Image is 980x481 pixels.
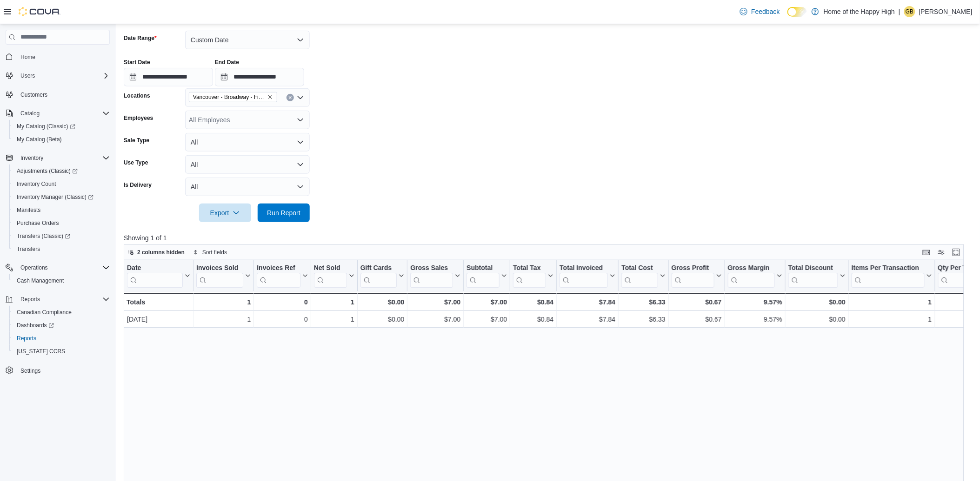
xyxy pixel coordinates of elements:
div: Net Sold [314,264,347,287]
span: Manifests [13,204,110,216]
div: Subtotal [467,264,500,272]
nav: Complex example [6,46,110,402]
button: Invoices Ref [257,264,307,287]
input: Press the down key to open a popover containing a calendar. [215,68,304,86]
span: My Catalog (Beta) [17,136,62,143]
span: Catalog [20,110,40,117]
button: Purchase Orders [9,217,113,230]
span: Inventory Manager (Classic) [13,191,110,203]
button: Total Invoiced [560,264,615,287]
button: Keyboard shortcuts [921,247,932,258]
button: Canadian Compliance [9,306,113,319]
span: Cash Management [17,277,64,284]
a: Feedback [736,2,783,21]
div: Totals [127,297,190,308]
span: Export [205,204,246,222]
button: Net Sold [314,264,354,287]
span: Reports [17,335,36,342]
span: Settings [20,367,40,375]
button: Operations [2,261,113,274]
div: 0 [257,297,307,308]
button: Users [17,70,39,81]
button: Export [199,204,251,222]
button: All [185,133,310,152]
a: Customers [17,89,51,100]
input: Dark Mode [787,7,807,17]
div: Gross Profit [672,264,714,272]
a: Transfers (Classic) [13,231,74,242]
span: My Catalog (Classic) [17,123,75,130]
p: Home of the Happy High [824,6,895,17]
button: Open list of options [297,94,304,101]
span: Home [20,53,35,61]
a: Cash Management [13,275,67,286]
div: $0.84 [513,297,553,308]
a: Purchase Orders [13,217,63,229]
div: Total Invoiced [560,264,608,287]
button: My Catalog (Beta) [9,133,113,146]
button: Settings [2,363,113,377]
div: $0.00 [360,297,405,308]
button: Subtotal [467,264,507,287]
div: $7.84 [560,314,615,325]
span: Reports [17,294,110,305]
span: Run Report [267,208,300,217]
label: Sale Type [124,137,149,144]
span: Canadian Compliance [13,307,110,318]
span: Transfers (Classic) [17,232,70,240]
label: Locations [124,92,150,99]
a: Reports [13,333,40,344]
div: [DATE] [127,314,190,325]
div: Gross Profit [672,264,714,287]
div: Total Discount [788,264,838,287]
button: Reports [9,332,113,345]
div: Invoices Ref [257,264,300,272]
input: Press the down key to open a popover containing a calendar. [124,68,213,86]
button: Users [2,69,113,82]
span: Inventory Manager (Classic) [17,193,93,201]
a: Inventory Count [13,178,60,190]
div: Net Sold [314,264,347,272]
span: Adjustments (Classic) [17,167,78,175]
button: Total Cost [621,264,665,287]
a: Transfers (Classic) [9,230,113,243]
span: GB [906,6,913,17]
div: Subtotal [467,264,500,287]
div: $7.84 [560,297,615,308]
button: Transfers [9,243,113,256]
div: 1 [852,297,932,308]
span: Operations [20,264,48,271]
div: Date [127,264,183,272]
span: Users [20,72,35,79]
button: Gross Margin [728,264,782,287]
a: My Catalog (Classic) [9,120,113,133]
a: Settings [17,365,44,376]
button: Invoices Sold [196,264,251,287]
button: Gross Sales [410,264,460,287]
span: Inventory [17,152,110,164]
span: Dashboards [17,322,54,329]
span: Sort fields [202,249,227,256]
div: $6.33 [621,314,665,325]
a: My Catalog (Classic) [13,121,79,132]
button: Sort fields [189,247,231,258]
button: Gross Profit [672,264,722,287]
span: Settings [17,364,110,376]
span: Manifests [17,206,40,214]
div: $0.84 [513,314,553,325]
button: Run Report [258,204,310,222]
button: Enter fullscreen [951,247,962,258]
a: Manifests [13,204,44,216]
label: End Date [215,59,239,66]
span: [US_STATE] CCRS [17,348,65,355]
button: Reports [2,293,113,306]
div: Gross Margin [728,264,775,272]
div: Invoices Ref [257,264,300,287]
div: $7.00 [410,314,460,325]
button: Custom Date [185,31,310,49]
span: Transfers [17,245,40,253]
button: Items Per Transaction [852,264,932,287]
span: Cash Management [13,275,110,286]
button: Display options [936,247,947,258]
